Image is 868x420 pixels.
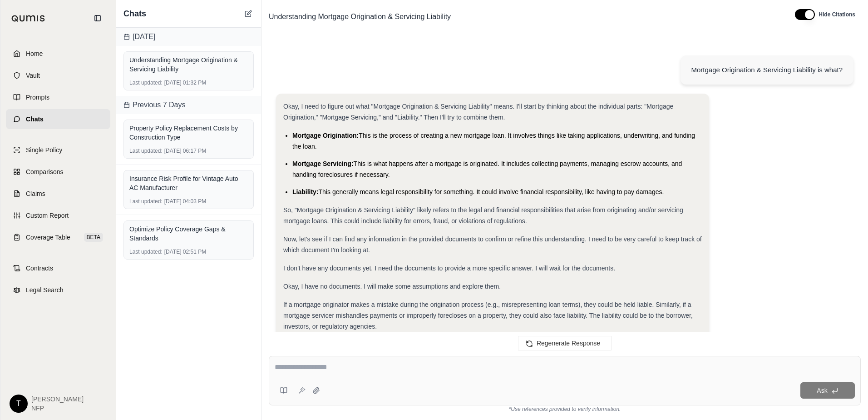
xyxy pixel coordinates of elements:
span: I don't have any documents yet. I need the documents to provide a more specific answer. I will wa... [283,265,615,272]
a: Custom Report [6,205,110,225]
span: Last updated: [129,248,163,255]
span: Regenerate Response [537,340,600,347]
span: NFP [31,404,84,413]
span: Chats [123,7,146,20]
span: Prompts [26,93,49,102]
img: Qumis Logo [11,15,45,22]
span: Mortgage Servicing: [292,160,354,167]
span: Hide Citations [819,11,855,18]
button: Ask [800,382,855,399]
div: [DATE] 04:03 PM [129,198,248,205]
span: Last updated: [129,198,163,205]
span: Coverage Table [26,233,70,242]
span: This is the process of creating a new mortgage loan. It involves things like taking applications,... [292,132,695,150]
span: Liability: [292,188,319,195]
div: Insurance Risk Profile for Vintage Auto AC Manufacturer [129,174,248,192]
span: Home [26,49,43,58]
div: *Use references provided to verify information. [269,405,861,413]
div: Property Policy Replacement Costs by Construction Type [129,124,248,142]
span: [PERSON_NAME] [31,395,84,404]
span: Now, let's see if I can find any information in the provided documents to confirm or refine this ... [283,235,702,254]
div: [DATE] 02:51 PM [129,248,248,255]
div: Edit Title [265,10,784,24]
a: Home [6,44,110,64]
button: New Chat [243,8,254,19]
a: Contracts [6,258,110,278]
span: Okay, I need to figure out what "Mortgage Origination & Servicing Liability" means. I'll start by... [283,103,673,121]
span: Last updated: [129,79,163,86]
span: Ask [817,387,827,394]
span: Legal Search [26,285,64,295]
button: Regenerate Response [518,336,612,350]
a: Vault [6,65,110,85]
div: T [10,395,28,413]
a: Legal Search [6,280,110,300]
a: Claims [6,184,110,204]
div: [DATE] [116,28,261,46]
span: BETA [84,233,103,242]
div: Understanding Mortgage Origination & Servicing Liability [129,55,248,74]
span: Mortgage Origination: [292,132,359,139]
span: If a mortgage originator makes a mistake during the origination process (e.g., misrepresenting lo... [283,301,693,330]
span: Comparisons [26,167,63,176]
button: Collapse sidebar [90,11,105,25]
span: This is what happens after a mortgage is originated. It includes collecting payments, managing es... [292,160,682,178]
span: Okay, I have no documents. I will make some assumptions and explore them. [283,283,501,290]
span: Contracts [26,264,53,273]
div: Previous 7 Days [116,96,261,114]
a: Comparisons [6,162,110,182]
span: So, "Mortgage Origination & Servicing Liability" likely refers to the legal and financial respons... [283,206,683,225]
a: Coverage TableBETA [6,227,110,247]
span: Claims [26,189,45,198]
span: Vault [26,71,40,80]
div: [DATE] 06:17 PM [129,147,248,155]
a: Chats [6,109,110,129]
span: Chats [26,115,44,124]
div: Optimize Policy Coverage Gaps & Standards [129,225,248,243]
a: Prompts [6,87,110,107]
span: This generally means legal responsibility for something. It could involve financial responsibilit... [319,188,664,195]
div: Mortgage Origination & Servicing Liability is what? [691,65,843,75]
div: [DATE] 01:32 PM [129,79,248,86]
span: Last updated: [129,147,163,155]
span: Custom Report [26,211,69,220]
span: Understanding Mortgage Origination & Servicing Liability [265,10,454,24]
span: Single Policy [26,145,62,155]
a: Single Policy [6,140,110,160]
